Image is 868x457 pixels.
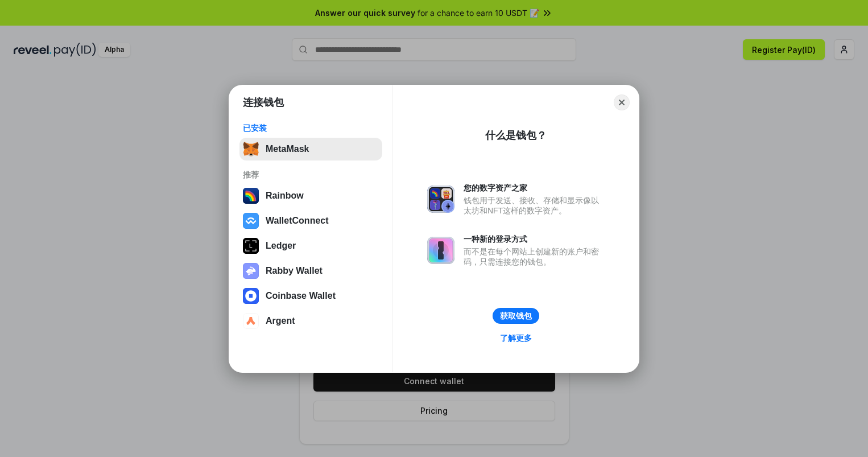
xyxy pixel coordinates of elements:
div: 推荐 [243,170,379,180]
div: 一种新的登录方式 [464,234,605,244]
div: WalletConnect [266,216,329,226]
div: 了解更多 [500,333,532,343]
div: Rainbow [266,191,304,201]
img: svg+xml,%3Csvg%20xmlns%3D%22http%3A%2F%2Fwww.w3.org%2F2000%2Fsvg%22%20width%3D%2228%22%20height%3... [243,238,259,254]
button: Rabby Wallet [239,260,382,282]
button: Close [614,94,630,110]
div: Argent [266,316,295,326]
div: 获取钱包 [500,311,532,321]
div: Rabby Wallet [266,266,323,276]
button: WalletConnect [239,209,382,232]
div: 已安装 [243,123,379,133]
div: Coinbase Wallet [266,291,336,301]
img: svg+xml,%3Csvg%20xmlns%3D%22http%3A%2F%2Fwww.w3.org%2F2000%2Fsvg%22%20fill%3D%22none%22%20viewBox... [427,237,454,264]
div: 什么是钱包？ [485,129,547,142]
img: svg+xml,%3Csvg%20xmlns%3D%22http%3A%2F%2Fwww.w3.org%2F2000%2Fsvg%22%20fill%3D%22none%22%20viewBox... [243,263,259,279]
div: 您的数字资产之家 [464,183,605,193]
button: Coinbase Wallet [239,285,382,307]
button: Rainbow [239,184,382,207]
img: svg+xml,%3Csvg%20width%3D%2228%22%20height%3D%2228%22%20viewBox%3D%220%200%2028%2028%22%20fill%3D... [243,213,259,229]
img: svg+xml,%3Csvg%20xmlns%3D%22http%3A%2F%2Fwww.w3.org%2F2000%2Fsvg%22%20fill%3D%22none%22%20viewBox... [427,186,454,213]
button: 获取钱包 [493,308,539,324]
a: 了解更多 [493,331,539,345]
button: MetaMask [239,138,382,160]
img: svg+xml,%3Csvg%20fill%3D%22none%22%20height%3D%2233%22%20viewBox%3D%220%200%2035%2033%22%20width%... [243,141,259,157]
h1: 连接钱包 [243,96,284,109]
div: 钱包用于发送、接收、存储和显示像以太坊和NFT这样的数字资产。 [464,195,605,216]
img: svg+xml,%3Csvg%20width%3D%2228%22%20height%3D%2228%22%20viewBox%3D%220%200%2028%2028%22%20fill%3D... [243,313,259,329]
img: svg+xml,%3Csvg%20width%3D%22120%22%20height%3D%22120%22%20viewBox%3D%220%200%20120%20120%22%20fil... [243,188,259,204]
button: Argent [239,310,382,332]
div: Ledger [266,241,296,251]
div: 而不是在每个网站上创建新的账户和密码，只需连接您的钱包。 [464,246,605,267]
div: MetaMask [266,144,309,154]
button: Ledger [239,234,382,257]
img: svg+xml,%3Csvg%20width%3D%2228%22%20height%3D%2228%22%20viewBox%3D%220%200%2028%2028%22%20fill%3D... [243,288,259,304]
